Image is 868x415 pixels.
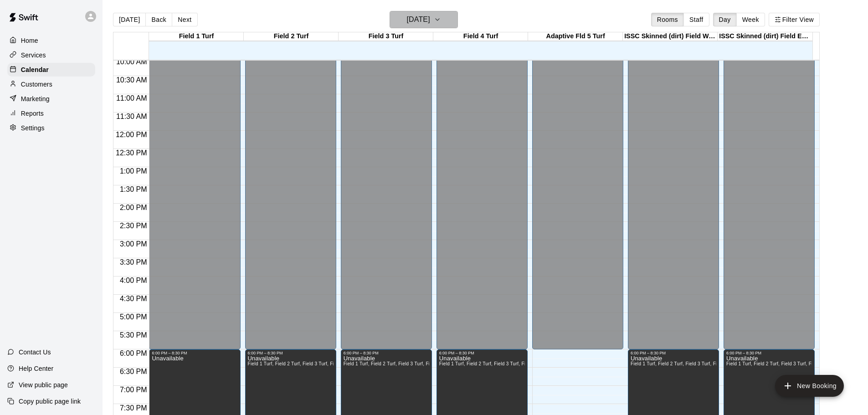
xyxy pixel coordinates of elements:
[7,77,95,91] a: Customers
[145,13,172,26] button: Back
[21,109,44,118] p: Reports
[118,404,149,412] span: 7:30 PM
[339,32,433,41] div: Field 3 Turf
[114,94,149,102] span: 11:00 AM
[113,131,149,138] span: 12:00 PM
[439,351,525,355] div: 6:00 PM – 8:30 PM
[407,13,430,26] h6: [DATE]
[623,32,718,41] div: ISSC Skinned (dirt) Field West
[7,34,95,47] a: Home
[528,32,623,41] div: Adaptive Fld 5 Turf
[118,295,149,302] span: 4:30 PM
[248,351,334,355] div: 6:00 PM – 8:30 PM
[7,63,95,77] a: Calendar
[114,113,149,120] span: 11:30 AM
[118,368,149,375] span: 6:30 PM
[21,123,45,133] p: Settings
[19,380,68,389] p: View public page
[651,13,684,26] button: Rooms
[726,351,812,355] div: 6:00 PM – 8:30 PM
[19,397,81,406] p: Copy public page link
[118,204,149,211] span: 2:00 PM
[21,36,38,45] p: Home
[118,240,149,248] span: 3:00 PM
[390,11,458,28] button: [DATE]
[114,76,149,84] span: 10:30 AM
[7,107,95,120] a: Reports
[21,80,52,89] p: Customers
[244,32,339,41] div: Field 2 Turf
[113,13,146,26] button: [DATE]
[7,121,95,135] a: Settings
[149,32,244,41] div: Field 1 Turf
[118,167,149,175] span: 1:00 PM
[21,65,49,74] p: Calendar
[118,185,149,193] span: 1:30 PM
[439,361,711,366] span: Field 1 Turf, Field 2 Turf, Field 3 Turf, Field 4 Turf, ISSC Skinned (dirt) [GEOGRAPHIC_DATA], IS...
[19,348,51,357] p: Contact Us
[713,13,737,26] button: Day
[118,258,149,266] span: 3:30 PM
[172,13,197,26] button: Next
[152,351,237,355] div: 6:00 PM – 8:30 PM
[344,361,616,366] span: Field 1 Turf, Field 2 Turf, Field 3 Turf, Field 4 Turf, ISSC Skinned (dirt) [GEOGRAPHIC_DATA], IS...
[118,222,149,230] span: 2:30 PM
[631,351,716,355] div: 6:00 PM – 8:30 PM
[19,364,53,373] p: Help Center
[118,386,149,394] span: 7:00 PM
[118,313,149,321] span: 5:00 PM
[114,58,149,66] span: 10:00 AM
[118,277,149,284] span: 4:00 PM
[769,13,820,26] button: Filter View
[344,351,429,355] div: 6:00 PM – 8:30 PM
[7,48,95,62] a: Services
[21,94,50,103] p: Marketing
[248,361,520,366] span: Field 1 Turf, Field 2 Turf, Field 3 Turf, Field 4 Turf, ISSC Skinned (dirt) [GEOGRAPHIC_DATA], IS...
[118,349,149,357] span: 6:00 PM
[433,32,528,41] div: Field 4 Turf
[118,331,149,339] span: 5:30 PM
[683,13,709,26] button: Staff
[775,375,844,397] button: add
[7,92,95,106] a: Marketing
[718,32,812,41] div: ISSC Skinned (dirt) Field East
[113,149,149,157] span: 12:30 PM
[21,51,46,60] p: Services
[736,13,765,26] button: Week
